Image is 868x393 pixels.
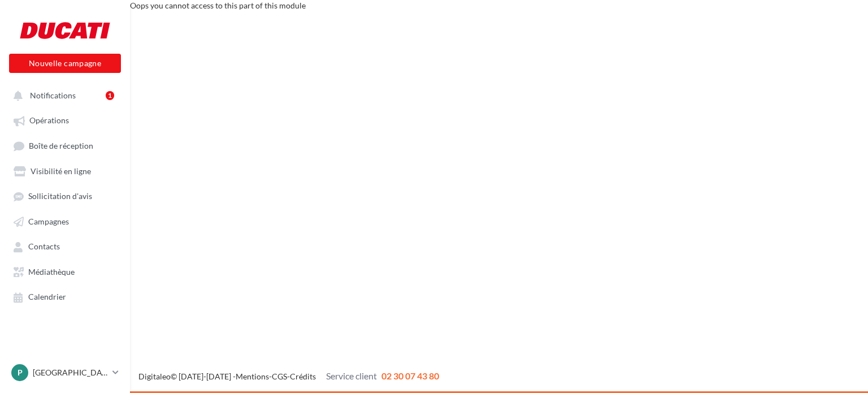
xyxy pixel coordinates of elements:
span: Visibilité en ligne [31,166,91,176]
a: P [GEOGRAPHIC_DATA] [9,362,121,383]
button: Notifications 1 [7,85,119,105]
a: Crédits [290,372,316,381]
p: [GEOGRAPHIC_DATA] [33,367,108,378]
span: Sollicitation d'avis [28,192,92,201]
a: Sollicitation d'avis [7,185,123,206]
span: Oops you cannot access to this part of this module [130,1,306,10]
a: Campagnes [7,211,123,231]
span: Opérations [29,116,69,126]
a: Visibilité en ligne [7,161,123,181]
span: Calendrier [28,292,66,302]
span: Notifications [30,90,76,100]
a: Mentions [236,372,269,381]
span: Médiathèque [28,267,75,277]
span: Contacts [28,242,60,252]
a: CGS [272,372,287,381]
span: P [18,367,23,378]
a: Digitaleo [138,372,171,381]
div: 1 [106,91,114,100]
span: © [DATE]-[DATE] - - - [138,372,439,381]
span: Campagnes [28,217,69,226]
a: Contacts [7,236,123,256]
a: Opérations [7,110,123,130]
span: Boîte de réception [29,141,93,150]
a: Médiathèque [7,261,123,282]
a: Boîte de réception [7,135,123,156]
a: Calendrier [7,286,123,306]
button: Nouvelle campagne [9,54,121,73]
span: Service client [326,370,377,381]
span: 02 30 07 43 80 [381,370,439,381]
